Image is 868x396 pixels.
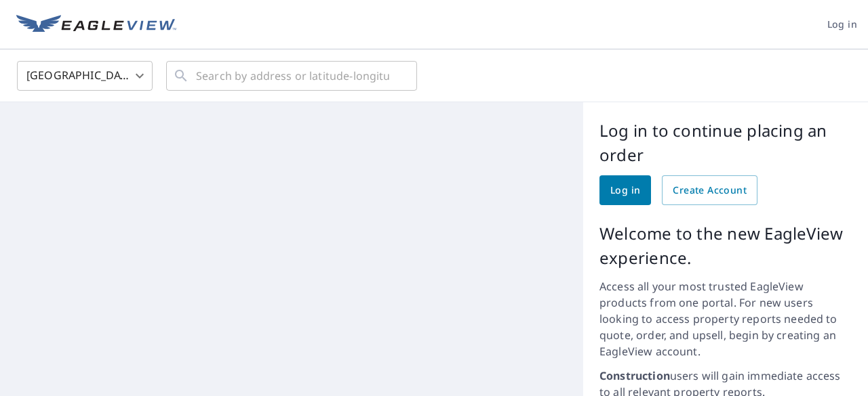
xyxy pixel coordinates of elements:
p: Access all your most trusted EagleView products from one portal. For new users looking to access ... [599,278,852,359]
span: Log in [610,182,640,199]
div: [GEOGRAPHIC_DATA] [17,57,153,95]
a: Create Account [662,175,757,205]
strong: Construction [599,368,670,383]
span: Log in [827,16,857,33]
span: Create Account [673,182,747,199]
p: Log in to continue placing an order [599,118,852,167]
input: Search by address or latitude-longitude [196,57,389,95]
img: EV Logo [16,15,176,35]
p: Welcome to the new EagleView experience. [599,221,852,270]
a: Log in [599,175,651,205]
